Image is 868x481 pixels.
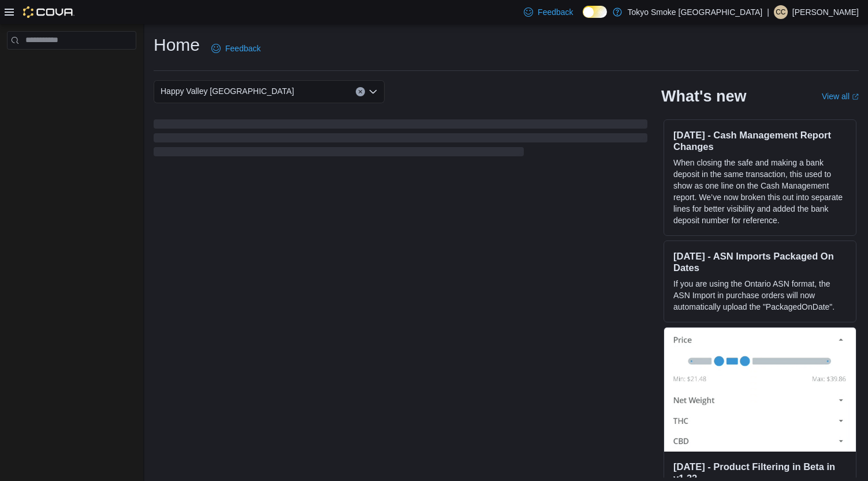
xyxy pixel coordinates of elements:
span: Loading [154,122,647,159]
a: Feedback [207,37,265,60]
p: If you are using the Ontario ASN format, the ASN Import in purchase orders will now automatically... [673,278,847,313]
a: View allExternal link [822,92,859,101]
p: When closing the safe and making a bank deposit in the same transaction, this used to show as one... [673,157,847,226]
svg: External link [852,93,859,100]
h3: [DATE] - Cash Management Report Changes [673,129,847,152]
p: | [767,5,769,19]
span: Happy Valley [GEOGRAPHIC_DATA] [161,84,294,98]
nav: Complex example [7,52,136,80]
button: Clear input [356,87,365,96]
img: Cova [23,6,74,18]
h2: What's new [661,87,746,106]
input: Dark Mode [583,6,607,18]
span: CC [776,5,785,19]
span: Dark Mode [583,18,583,18]
h1: Home [154,33,200,57]
p: Tokyo Smoke [GEOGRAPHIC_DATA] [628,5,763,19]
a: Feedback [519,1,578,24]
div: Cody Cabot-Letto [774,5,788,19]
span: Feedback [225,43,260,54]
p: [PERSON_NAME] [792,5,859,19]
span: Feedback [538,6,573,18]
button: Open list of options [368,87,378,96]
h3: [DATE] - ASN Imports Packaged On Dates [673,250,847,273]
